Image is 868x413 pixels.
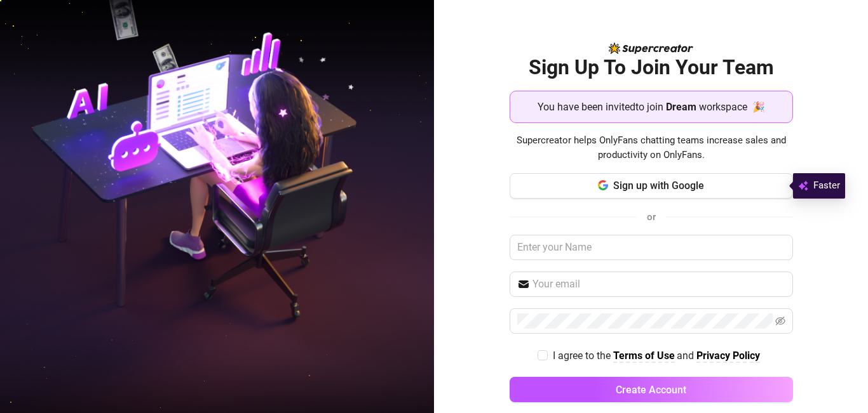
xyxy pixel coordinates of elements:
span: and [677,350,696,362]
button: Create Account [510,377,793,402]
strong: Terms of Use [613,350,675,362]
span: Create Account [616,384,686,396]
span: workspace 🎉 [699,99,765,115]
input: Your email [532,277,785,292]
span: I agree to the [553,350,613,362]
img: svg%3e [798,178,808,193]
strong: Dream [666,101,696,113]
h2: Sign Up To Join Your Team [510,55,793,81]
a: Privacy Policy [696,350,760,363]
button: Sign up with Google [510,173,793,199]
span: You have been invited to join [538,99,663,115]
strong: Privacy Policy [696,350,760,362]
img: logo-BBDzfeDw.svg [609,43,693,54]
span: or [647,211,656,223]
span: Faster [813,178,840,193]
span: eye-invisible [775,316,785,326]
input: Enter your Name [510,235,793,260]
span: Sign up with Google [613,180,704,192]
span: Supercreator helps OnlyFans chatting teams increase sales and productivity on OnlyFans. [510,133,793,163]
a: Terms of Use [613,350,675,363]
